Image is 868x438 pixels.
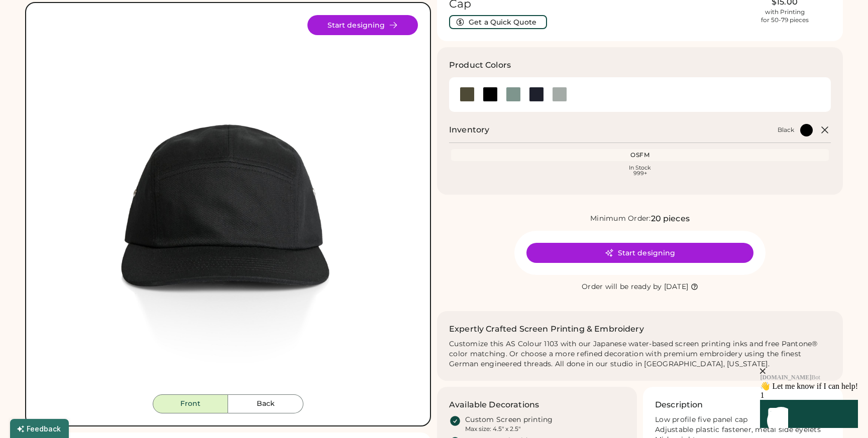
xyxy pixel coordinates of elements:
h3: Product Colors [449,59,511,71]
button: Start designing [526,243,753,263]
h2: Inventory [449,124,489,136]
div: 1103 Style Image [38,15,418,394]
div: Custom Screen printing [465,415,553,425]
iframe: Front Chat [700,309,865,436]
div: with Printing for 50-79 pieces [761,8,809,24]
div: Customize this AS Colour 1103 with our Japanese water-based screen printing inks and free Pantone... [449,339,831,369]
h2: Expertly Crafted Screen Printing & Embroidery [449,323,644,335]
h3: Description [655,399,703,411]
h3: Available Decorations [449,399,539,411]
div: Order will be ready by [582,282,662,292]
div: Minimum Order: [590,214,651,224]
div: 20 pieces [651,213,690,225]
button: Get a Quick Quote [449,15,547,29]
div: OSFM [453,151,827,159]
button: Start designing [307,15,418,35]
img: 1103 - Black Front Image [38,15,418,394]
div: Max size: 4.5" x 2.5" [465,425,520,433]
button: Front [153,394,228,413]
button: Back [228,394,303,413]
div: [DATE] [664,282,689,292]
div: Black [778,126,794,134]
div: In Stock 999+ [453,165,827,176]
